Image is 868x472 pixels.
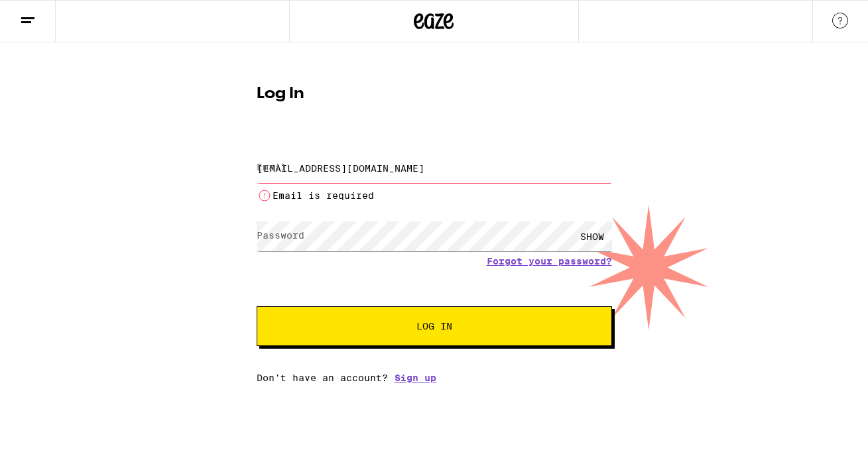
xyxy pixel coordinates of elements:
span: Log In [416,322,452,331]
input: Email [257,153,612,183]
li: Email is required [257,188,612,204]
label: Password [257,230,304,241]
div: Don't have an account? [257,373,612,383]
button: Log In [257,306,612,346]
a: Sign up [395,373,436,383]
div: SHOW [572,221,612,251]
h1: Log In [257,86,612,102]
label: Email [257,162,286,172]
a: Forgot your password? [487,256,612,266]
span: Help [31,9,58,21]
